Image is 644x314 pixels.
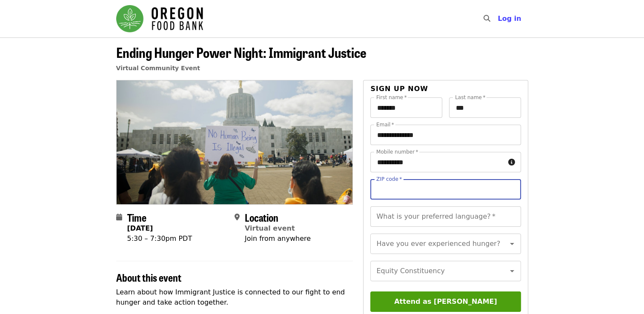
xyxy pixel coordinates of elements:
a: Virtual Community Event [116,65,200,71]
label: ZIP code [376,177,402,182]
button: Attend as [PERSON_NAME] [370,291,521,312]
i: map-marker-alt icon [235,213,240,221]
input: Mobile number [370,152,504,172]
span: Location [245,210,278,225]
button: Open [506,238,518,250]
i: search icon [483,14,490,23]
span: Join from anywhere [245,234,311,243]
span: Sign up now [370,85,428,93]
input: Email [370,125,521,145]
span: Ending Hunger Power Night: Immigrant Justice [116,42,366,62]
input: Search [495,9,502,29]
div: 5:30 – 7:30pm PDT [127,234,192,244]
span: About this event [116,270,181,285]
input: ZIP code [370,179,521,200]
a: Virtual event [245,224,295,232]
label: Email [376,122,394,127]
img: Ending Hunger Power Night: Immigrant Justice organized by Oregon Food Bank [117,80,353,204]
input: Last name [449,97,521,118]
p: Learn about how Immigrant Justice is connected to our fight to end hunger and take action together. [116,287,353,308]
span: Log in [498,14,521,23]
label: Mobile number [376,149,418,154]
button: Log in [491,10,528,27]
i: calendar icon [116,213,122,221]
button: Open [506,265,518,277]
i: circle-info icon [508,158,515,166]
label: First name [376,95,407,100]
input: What is your preferred language? [370,206,521,227]
strong: [DATE] [127,224,153,232]
img: Oregon Food Bank - Home [116,5,203,32]
input: First name [370,97,442,118]
span: Time [127,210,146,225]
label: Last name [455,95,485,100]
